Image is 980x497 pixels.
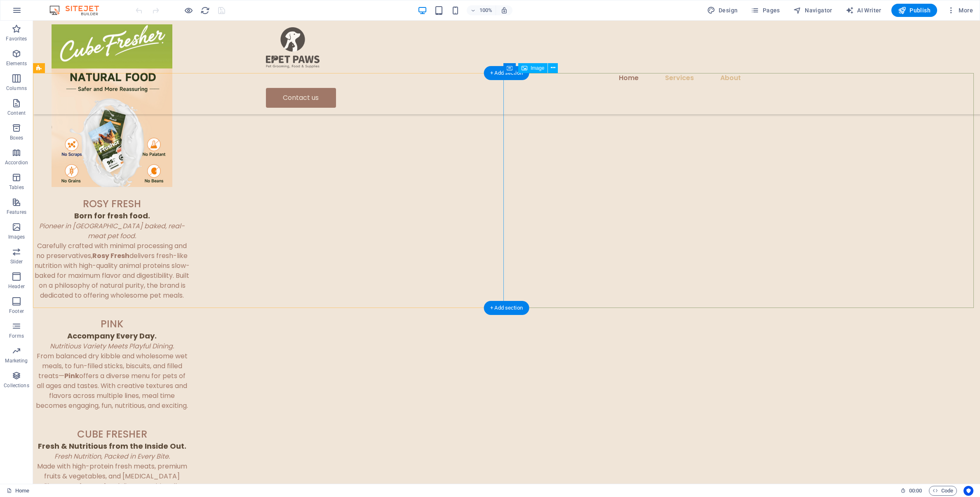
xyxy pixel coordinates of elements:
span: 00 00 [909,486,922,496]
span: AI Writer [846,6,881,14]
button: Usercentrics [964,486,973,496]
div: + Add section [484,66,529,80]
div: Design (Ctrl+Alt+Y) [704,4,741,17]
span: More [947,6,973,14]
p: Features [7,209,26,215]
button: More [944,4,976,17]
div: + Add section [484,301,529,315]
p: Favorites [6,35,27,42]
button: Code [929,486,957,496]
p: Columns [6,85,27,92]
p: Slider [10,258,23,265]
button: Pages [747,4,783,17]
p: Marketing [5,357,28,364]
span: Pages [751,6,780,14]
p: Header [8,283,25,290]
span: Design [707,6,738,14]
i: On resize automatically adjust zoom level to fit chosen device. [501,7,508,14]
p: Boxes [10,135,24,141]
img: Editor Logo [47,5,109,15]
p: Accordion [5,159,28,166]
button: AI Writer [842,4,885,17]
span: Image [531,66,544,71]
p: Images [8,234,25,240]
span: Navigator [793,6,832,14]
p: Footer [9,308,24,315]
p: Collections [4,382,29,389]
a: Click to cancel selection. Double-click to open Pages [7,486,29,496]
p: Forms [9,333,24,339]
span: : [915,488,916,494]
button: Navigator [790,4,836,17]
button: 100% [467,5,496,15]
button: Publish [891,4,937,17]
p: Elements [6,60,27,67]
button: reload [200,5,210,15]
button: Click here to leave preview mode and continue editing [183,5,193,15]
p: Tables [9,184,24,191]
h6: Session time [900,486,922,496]
h6: 100% [479,5,492,15]
span: Code [933,486,953,496]
i: Reload page [200,6,210,15]
p: Content [7,110,26,116]
span: Publish [898,6,931,14]
button: Design [704,4,741,17]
